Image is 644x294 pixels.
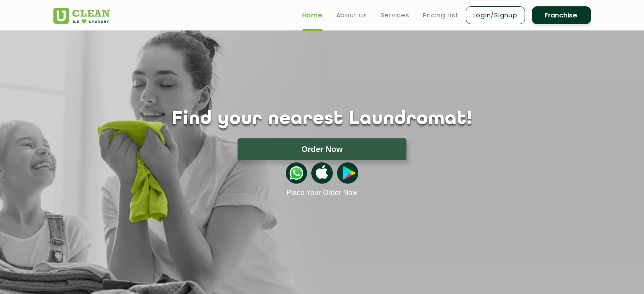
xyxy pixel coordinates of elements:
img: whatsappicon.png [286,162,307,184]
a: Place Your Order Now [286,189,357,197]
a: Services [381,10,409,20]
h1: Find your nearest Laundromat! [47,109,597,130]
img: playstoreicon.png [337,162,358,184]
button: Order Now [238,138,406,160]
a: About us [336,10,367,20]
a: Home [302,10,323,20]
img: apple-icon.png [311,162,332,184]
a: Franchise [532,6,591,24]
a: Login/Signup [466,6,525,24]
a: Pricing List [423,10,459,20]
img: UClean Laundry and Dry Cleaning [53,8,110,24]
